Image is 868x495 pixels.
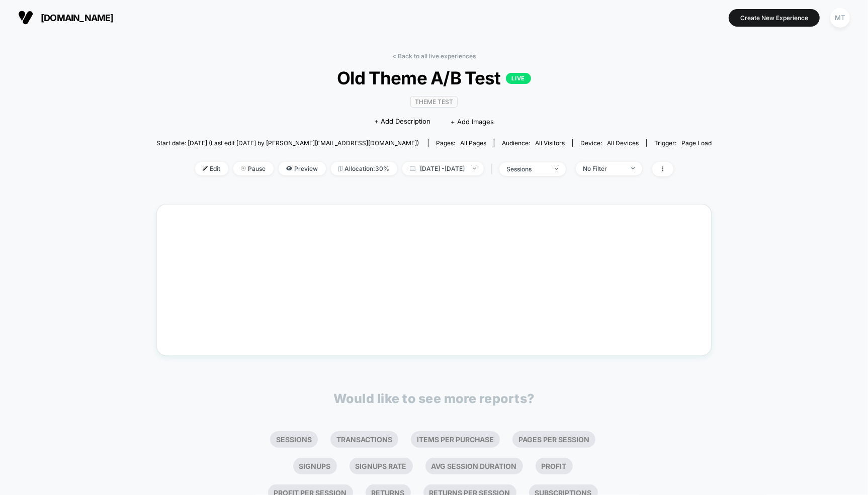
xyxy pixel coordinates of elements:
div: Trigger: [654,139,712,147]
p: LIVE [506,73,531,84]
img: rebalance [338,166,342,171]
button: Create New Experience [729,9,820,27]
img: end [473,167,476,169]
span: Start date: [DATE] (Last edit [DATE] by [PERSON_NAME][EMAIL_ADDRESS][DOMAIN_NAME]) [156,139,419,147]
span: Device: [572,139,646,147]
span: Theme Test [410,96,458,108]
span: all devices [607,139,639,147]
span: Old Theme A/B Test [184,67,683,88]
div: sessions [507,165,547,173]
span: Page Load [681,139,712,147]
span: All Visitors [535,139,565,147]
li: Profit [536,458,573,474]
li: Signups [293,458,337,474]
img: calendar [410,166,415,171]
span: Pause [233,162,274,175]
span: [DOMAIN_NAME] [41,13,114,23]
span: + Add Description [374,117,430,127]
div: No Filter [583,165,624,172]
img: end [241,166,246,171]
li: Transactions [330,431,398,448]
a: < Back to all live experiences [392,52,476,60]
span: [DATE] - [DATE] [402,162,484,175]
span: all pages [460,139,486,147]
img: end [555,168,558,170]
div: Pages: [436,139,486,147]
div: MT [830,8,850,28]
img: end [631,167,635,169]
img: Visually logo [18,10,33,25]
span: Preview [279,162,326,175]
img: edit [203,166,208,171]
li: Sessions [270,431,318,448]
span: | [489,162,499,176]
li: Items Per Purchase [411,431,500,448]
button: MT [827,8,853,28]
p: Would like to see more reports? [333,391,535,406]
div: Audience: [502,139,565,147]
li: Signups Rate [350,458,413,474]
button: [DOMAIN_NAME] [15,10,117,26]
li: Pages Per Session [512,431,595,448]
li: Avg Session Duration [425,458,523,474]
span: Edit [195,162,228,175]
span: + Add Images [451,118,494,126]
span: Allocation: 30% [331,162,397,175]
